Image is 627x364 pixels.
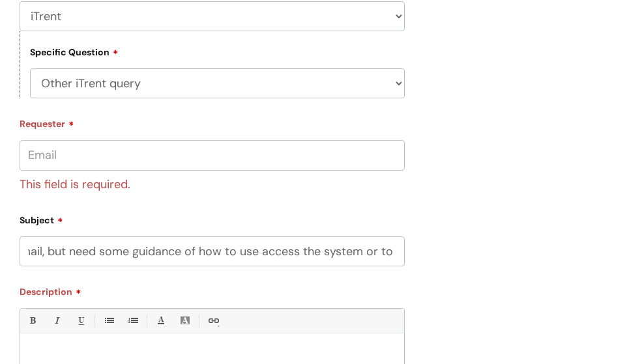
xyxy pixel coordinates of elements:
[205,313,221,329] a: Link
[48,313,65,329] a: Italic (Ctrl-I)
[20,171,405,195] div: This field is required.
[24,313,40,329] a: Bold (Ctrl-B)
[20,114,405,130] label: Requester
[20,140,405,170] input: Email
[100,313,117,329] a: • Unordered List (Ctrl-Shift-7)
[177,313,193,329] a: Back Color
[72,313,89,329] a: Underline(Ctrl-U)
[20,282,405,298] label: Description
[153,313,169,329] a: Font Color
[20,210,405,226] label: Subject
[30,45,119,58] label: Specific Question
[124,313,141,329] a: 1. Ordered List (Ctrl-Shift-8)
